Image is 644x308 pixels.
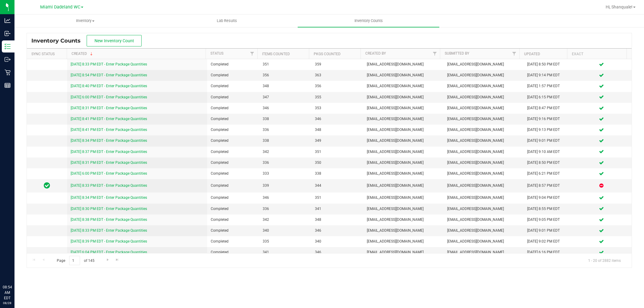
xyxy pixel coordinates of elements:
[527,160,568,166] div: [DATE] 8:50 PM EDT
[315,83,360,89] span: 356
[5,43,11,49] inline-svg: Inventory
[367,183,440,189] span: [EMAIL_ADDRESS][DOMAIN_NAME]
[6,260,24,278] iframe: Resource center
[527,62,568,67] div: [DATE] 8:50 PM EDT
[263,105,307,111] span: 346
[527,228,568,233] div: [DATE] 9:01 PM EDT
[367,116,440,122] span: [EMAIL_ADDRESS][DOMAIN_NAME]
[567,49,626,59] th: Exact
[247,49,257,59] a: Filter
[263,183,307,189] span: 339
[3,301,12,305] p: 08/28
[95,38,134,43] span: New Inventory Count
[211,171,255,176] span: Completed
[40,5,80,10] span: Miami Dadeland WC
[71,62,147,66] a: [DATE] 8:33 PM EDT - Enter Package Quantities
[447,138,520,144] span: [EMAIL_ADDRESS][DOMAIN_NAME]
[211,183,255,189] span: Completed
[211,105,255,111] span: Completed
[447,206,520,212] span: [EMAIL_ADDRESS][DOMAIN_NAME]
[315,239,360,244] span: 340
[263,171,307,176] span: 333
[430,49,440,59] a: Filter
[31,37,87,44] span: Inventory Counts
[527,249,568,255] div: [DATE] 6:16 PM EDT
[263,217,307,223] span: 342
[527,116,568,122] div: [DATE] 9:16 PM EDT
[71,171,147,176] a: [DATE] 6:00 PM EDT - Enter Package Quantities
[447,183,520,189] span: [EMAIL_ADDRESS][DOMAIN_NAME]
[210,51,223,56] a: Status
[69,256,80,265] input: 1
[71,228,147,233] a: [DATE] 8:33 PM EDT - Enter Package Quantities
[71,183,147,188] a: [DATE] 8:33 PM EDT - Enter Package Quantities
[263,239,307,244] span: 335
[71,138,147,143] a: [DATE] 8:34 PM EDT - Enter Package Quantities
[315,149,360,155] span: 351
[365,51,386,56] a: Created By
[211,206,255,212] span: Completed
[211,94,255,100] span: Completed
[367,127,440,133] span: [EMAIL_ADDRESS][DOMAIN_NAME]
[315,171,360,176] span: 338
[211,160,255,166] span: Completed
[447,195,520,201] span: [EMAIL_ADDRESS][DOMAIN_NAME]
[5,82,11,88] inline-svg: Reports
[315,160,360,166] span: 350
[314,52,341,56] a: Pkgs Counted
[509,49,519,59] a: Filter
[3,284,12,301] p: 08:54 AM EDT
[447,171,520,176] span: [EMAIL_ADDRESS][DOMAIN_NAME]
[5,30,11,37] inline-svg: Inbound
[447,62,520,67] span: [EMAIL_ADDRESS][DOMAIN_NAME]
[527,127,568,133] div: [DATE] 9:13 PM EDT
[211,217,255,223] span: Completed
[5,17,11,24] inline-svg: Analytics
[5,56,11,62] inline-svg: Outbound
[447,239,520,244] span: [EMAIL_ADDRESS][DOMAIN_NAME]
[263,249,307,255] span: 341
[315,228,360,233] span: 346
[527,171,568,176] div: [DATE] 6:21 PM EDT
[315,116,360,122] span: 346
[447,83,520,89] span: [EMAIL_ADDRESS][DOMAIN_NAME]
[156,14,298,27] a: Lab Results
[211,83,255,89] span: Completed
[263,160,307,166] span: 336
[445,51,469,56] a: Submitted By
[315,62,360,67] span: 359
[113,256,122,264] a: Go to the last page
[527,149,568,155] div: [DATE] 9:10 AM EDT
[263,138,307,144] span: 338
[315,195,360,201] span: 351
[211,149,255,155] span: Completed
[315,94,360,100] span: 355
[447,228,520,233] span: [EMAIL_ADDRESS][DOMAIN_NAME]
[367,138,440,144] span: [EMAIL_ADDRESS][DOMAIN_NAME]
[367,228,440,233] span: [EMAIL_ADDRESS][DOMAIN_NAME]
[447,160,520,166] span: [EMAIL_ADDRESS][DOMAIN_NAME]
[367,94,440,100] span: [EMAIL_ADDRESS][DOMAIN_NAME]
[211,127,255,133] span: Completed
[211,72,255,78] span: Completed
[263,228,307,233] span: 340
[367,160,440,166] span: [EMAIL_ADDRESS][DOMAIN_NAME]
[263,195,307,201] span: 346
[71,106,147,110] a: [DATE] 8:31 PM EDT - Enter Package Quantities
[367,149,440,155] span: [EMAIL_ADDRESS][DOMAIN_NAME]
[447,149,520,155] span: [EMAIL_ADDRESS][DOMAIN_NAME]
[447,94,520,100] span: [EMAIL_ADDRESS][DOMAIN_NAME]
[315,217,360,223] span: 348
[447,249,520,255] span: [EMAIL_ADDRESS][DOMAIN_NAME]
[15,18,156,24] span: Inventory
[583,256,626,265] span: 1 - 20 of 2882 items
[71,150,147,154] a: [DATE] 8:37 PM EDT - Enter Package Quantities
[71,84,147,88] a: [DATE] 8:40 PM EDT - Enter Package Quantities
[71,128,147,132] a: [DATE] 8:41 PM EDT - Enter Package Quantities
[298,14,439,27] a: Inventory Counts
[14,14,156,27] a: Inventory
[447,116,520,122] span: [EMAIL_ADDRESS][DOMAIN_NAME]
[211,62,255,67] span: Completed
[527,105,568,111] div: [DATE] 8:47 PM EDT
[346,18,391,24] span: Inventory Counts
